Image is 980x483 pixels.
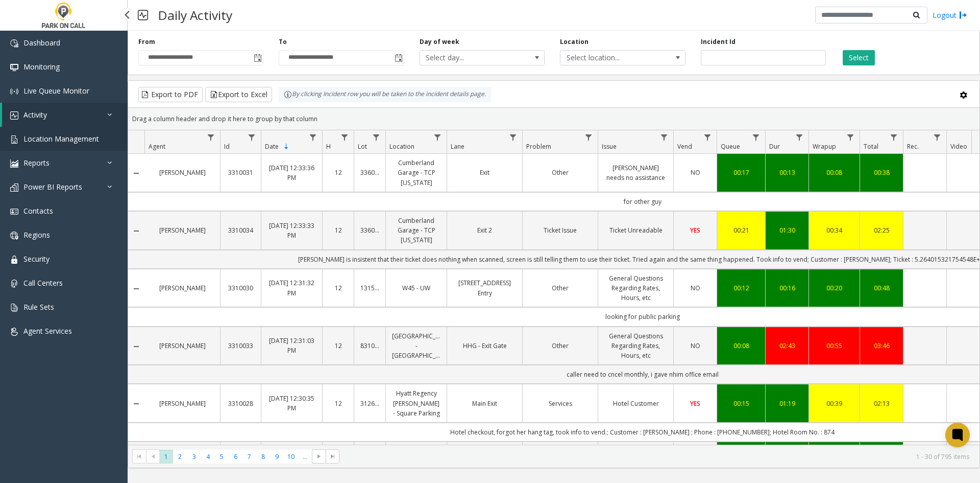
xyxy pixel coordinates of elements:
a: Activity [2,103,128,127]
span: Queue [721,142,740,151]
div: 00:38 [866,168,897,177]
span: Page 9 [270,450,284,464]
span: YES [690,226,700,235]
a: Exit [453,168,516,177]
img: 'icon' [10,232,18,240]
div: 00:21 [723,225,759,235]
a: Other [529,168,592,177]
span: Toggle popup [393,51,404,65]
kendo-pager-info: 1 - 30 of 795 items [346,452,969,461]
img: 'icon' [10,111,18,120]
a: 02:25 [866,225,897,235]
a: [PERSON_NAME] needs no assistance [604,163,667,182]
span: Select day... [420,51,520,65]
span: Contacts [23,206,53,216]
a: Hotel Customer [604,399,667,408]
div: 00:17 [723,168,759,177]
a: Main Exit [453,399,516,408]
a: Dur Filter Menu [793,130,806,144]
a: 3310030 [227,283,255,293]
span: Vend [677,142,692,151]
button: Export to PDF [138,87,203,102]
a: 00:20 [815,283,853,293]
a: 00:08 [723,341,759,351]
span: Location Management [23,134,99,144]
a: 03:46 [866,341,897,351]
img: 'icon' [10,256,18,264]
a: [PERSON_NAME] [151,283,214,293]
span: Live Queue Monitor [23,86,89,96]
img: 'icon' [10,39,18,48]
img: 'icon' [10,63,18,72]
label: From [138,37,155,47]
span: Reports [23,158,50,168]
a: 00:48 [866,283,897,293]
button: Export to Excel [205,87,272,102]
a: Collapse Details [128,342,144,351]
span: Page 10 [284,450,298,464]
a: Collapse Details [128,169,144,177]
a: 3310028 [227,399,255,408]
a: 00:34 [815,225,853,235]
span: Select location... [560,51,660,65]
a: W45 - UW [392,283,440,293]
a: Other [529,341,592,351]
span: Lane [451,142,464,151]
span: Security [23,254,50,264]
a: Collapse Details [128,285,144,293]
img: 'icon' [10,159,18,168]
a: NO [680,168,710,177]
span: Rule Sets [23,302,54,312]
a: [PERSON_NAME] [151,168,214,177]
span: Date [265,142,279,151]
span: Lot [358,142,367,151]
a: 00:16 [772,283,802,293]
a: NO [680,341,710,351]
a: 01:30 [772,225,802,235]
a: General Questions Regarding Rates, Hours, etc [604,331,667,361]
a: 831001 [360,341,379,351]
div: Drag a column header and drop it here to group by that column [128,110,979,128]
a: Lot Filter Menu [370,130,383,144]
a: 00:08 [815,168,853,177]
a: Agent Filter Menu [204,130,218,144]
a: 3310031 [227,168,255,177]
a: HHG - Exit Gate [453,341,516,351]
a: 00:55 [815,341,853,351]
a: Services [529,399,592,408]
span: Call Centers [23,278,63,288]
span: Page 3 [187,450,201,464]
a: 00:39 [815,399,853,408]
a: [PERSON_NAME] [151,225,214,235]
a: 02:43 [772,341,802,351]
a: [DATE] 12:31:32 PM [267,278,316,297]
span: Dur [769,142,780,151]
span: Page 2 [173,450,187,464]
a: 00:15 [723,399,759,408]
img: 'icon' [10,183,18,192]
a: [DATE] 12:31:03 PM [267,336,316,355]
a: Problem Filter Menu [582,130,596,144]
span: Agent [149,142,165,151]
a: Total Filter Menu [887,130,901,144]
a: [PERSON_NAME] [151,399,214,408]
span: YES [690,399,700,408]
a: 12 [329,341,348,351]
span: Id [224,142,230,151]
a: Collapse Details [128,400,144,408]
span: Page 4 [201,450,215,464]
a: [DATE] 12:30:35 PM [267,394,316,413]
div: Data table [128,130,979,445]
a: 312606 [360,399,379,408]
div: 01:19 [772,399,802,408]
span: NO [691,168,700,177]
span: Issue [602,142,617,151]
a: [DATE] 12:33:33 PM [267,221,316,240]
span: Sortable [282,143,290,151]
